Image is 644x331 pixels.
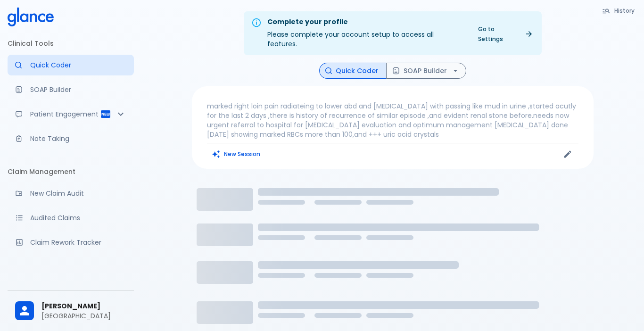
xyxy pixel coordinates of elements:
[8,104,134,124] div: Patient Reports & Referrals
[8,232,134,253] a: Monitor progress of claim corrections
[8,128,134,149] a: Advanced note-taking
[207,101,578,139] p: marked right loin pain radiateing to lower abd and [MEDICAL_DATA] with passing like mud in urine ...
[8,55,134,75] a: Moramiz: Find ICD10AM codes instantly
[267,17,465,27] div: Complete your profile
[8,183,134,204] a: Audit a new claim
[561,147,575,161] button: Edit
[207,147,266,161] button: Clears all inputs and results.
[30,134,126,143] p: Note Taking
[30,213,126,223] p: Audited Claims
[8,265,134,287] li: Support
[8,295,134,327] div: [PERSON_NAME][GEOGRAPHIC_DATA]
[386,63,466,79] button: SOAP Builder
[41,311,126,321] p: [GEOGRAPHIC_DATA]
[30,238,126,247] p: Claim Rework Tracker
[267,14,465,52] div: Please complete your account setup to access all features.
[30,85,126,94] p: SOAP Builder
[8,79,134,100] a: Docugen: Compose a clinical documentation in seconds
[597,4,640,17] button: History
[30,60,126,70] p: Quick Coder
[30,109,100,119] p: Patient Engagement
[41,301,126,311] span: [PERSON_NAME]
[8,160,134,183] li: Claim Management
[8,32,134,55] li: Clinical Tools
[8,207,134,228] a: View audited claims
[30,189,126,198] p: New Claim Audit
[319,63,387,79] button: Quick Coder
[472,22,538,46] a: Go to Settings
